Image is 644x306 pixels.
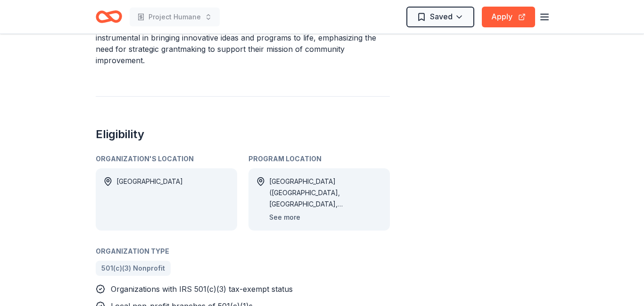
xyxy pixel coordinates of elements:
a: Home [96,6,122,28]
button: Apply [482,7,535,27]
div: [GEOGRAPHIC_DATA] ([GEOGRAPHIC_DATA], [GEOGRAPHIC_DATA], [GEOGRAPHIC_DATA], [GEOGRAPHIC_DATA], [G... [269,176,382,210]
div: [GEOGRAPHIC_DATA] [116,176,183,223]
div: Organization's Location [96,153,237,165]
button: Saved [406,7,474,27]
span: Project Humane [149,11,201,23]
h2: Eligibility [96,127,390,142]
span: 501(c)(3) Nonprofit [101,263,165,274]
button: See more [269,212,300,223]
span: Organizations with IRS 501(c)(3) tax-exempt status [111,284,293,294]
span: Saved [430,10,453,23]
a: 501(c)(3) Nonprofit [96,261,171,276]
div: Organization Type [96,246,390,257]
button: Project Humane [130,8,220,26]
div: Program Location [248,153,390,165]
